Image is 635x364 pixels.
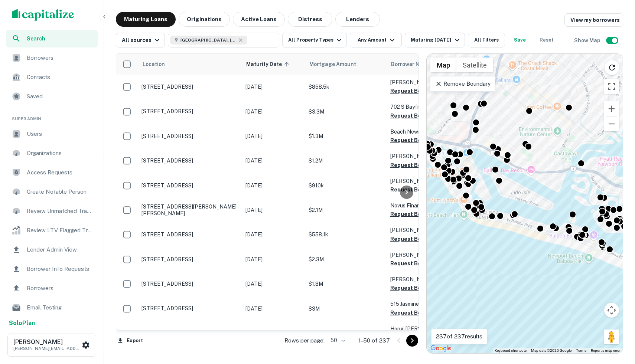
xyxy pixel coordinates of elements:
[141,231,238,238] p: [STREET_ADDRESS]
[604,101,619,116] button: Zoom in
[27,129,93,138] span: Users
[13,345,80,352] p: [PERSON_NAME][EMAIL_ADDRESS][PERSON_NAME][DOMAIN_NAME]
[429,344,453,353] a: Open this area in Google Maps (opens a new window)
[245,108,301,116] p: [DATE]
[141,203,238,217] p: [STREET_ADDRESS][PERSON_NAME][PERSON_NAME]
[6,202,98,220] a: Review Unmatched Transactions
[141,182,238,189] p: [STREET_ADDRESS]
[9,319,35,328] a: SoloPlan
[328,335,346,346] div: 50
[390,86,450,95] button: Request Borrower Info
[391,60,430,69] span: Borrower Name
[27,149,93,158] span: Organizations
[604,79,619,94] button: Toggle fullscreen view
[282,33,347,47] button: All Property Types
[405,33,465,47] button: Maturing [DATE]
[6,299,98,317] div: Email Testing
[564,13,623,27] a: View my borrowers
[141,157,238,164] p: [STREET_ADDRESS]
[141,133,238,140] p: [STREET_ADDRESS]
[309,157,383,165] p: $1.2M
[390,152,465,160] p: [PERSON_NAME]
[309,132,383,140] p: $1.3M
[27,35,93,43] span: Search
[6,144,98,162] a: Organizations
[390,111,450,120] button: Request Borrower Info
[604,303,619,318] button: Map camera controls
[350,33,402,47] button: Any Amount
[233,12,285,27] button: Active Loans
[429,344,453,353] img: Google
[390,235,450,243] button: Request Borrower Info
[245,255,301,263] p: [DATE]
[179,12,230,27] button: Originations
[288,12,332,27] button: Distress
[390,251,465,259] p: [PERSON_NAME]
[574,36,602,45] h6: Show Map
[9,319,35,327] strong: Solo Plan
[604,60,620,75] button: Reload search area
[116,335,145,346] button: Export
[591,348,621,352] a: Report a map error
[116,33,165,47] button: All sources
[309,230,383,239] p: $558.1k
[390,136,450,145] button: Request Borrower Info
[245,230,301,239] p: [DATE]
[531,348,571,352] span: Map data ©2025 Google
[27,226,93,235] span: Review LTV Flagged Transactions
[6,68,98,86] a: Contacts
[27,187,93,196] span: Create Notable Person
[245,280,301,288] p: [DATE]
[6,107,98,125] li: Super Admin
[358,336,390,345] p: 1–50 of 237
[6,164,98,181] div: Access Requests
[7,334,96,357] button: [PERSON_NAME][PERSON_NAME][EMAIL_ADDRESS][PERSON_NAME][DOMAIN_NAME]
[390,275,465,283] p: [PERSON_NAME]
[390,128,465,136] p: Beach Newport LLC
[309,255,383,263] p: $2.3M
[6,241,98,259] a: Lender Admin View
[180,37,236,43] span: [GEOGRAPHIC_DATA], [GEOGRAPHIC_DATA], [GEOGRAPHIC_DATA]
[309,83,383,91] p: $858.5k
[245,132,301,140] p: [DATE]
[390,78,465,86] p: [PERSON_NAME] Y
[309,60,366,69] span: Mortgage Amount
[604,117,619,131] button: Zoom out
[27,53,93,62] span: Borrowers
[390,177,465,185] p: [PERSON_NAME]
[390,283,450,292] button: Request Borrower Info
[390,300,465,308] p: 515 Jasmine LLC
[468,33,505,47] button: All Filters
[6,88,98,105] div: Saved
[245,305,301,313] p: [DATE]
[508,33,532,47] button: Save your search to get updates of matches that match your search criteria.
[406,335,418,347] button: Go to next page
[390,325,465,341] p: Hong-[PERSON_NAME] Family Trust
[27,284,93,293] span: Borrowers
[335,12,380,27] button: Lenders
[6,279,98,297] a: Borrowers
[6,222,98,239] a: Review LTV Flagged Transactions
[27,303,93,312] span: Email Testing
[141,305,238,312] p: [STREET_ADDRESS]
[242,54,305,75] th: Maturity Date
[245,181,301,190] p: [DATE]
[122,36,162,45] div: All sources
[427,54,623,353] div: 0 0
[598,305,635,340] iframe: Chat Widget
[305,54,387,75] th: Mortgage Amount
[116,12,176,27] button: Maturing Loans
[6,125,98,143] a: Users
[390,185,450,194] button: Request Borrower Info
[456,58,493,72] button: Show satellite imagery
[6,30,98,47] a: Search
[435,79,490,88] p: Remove Boundary
[284,336,325,345] p: Rows per page:
[387,54,468,75] th: Borrower Name
[535,33,559,47] button: Reset
[27,207,93,216] span: Review Unmatched Transactions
